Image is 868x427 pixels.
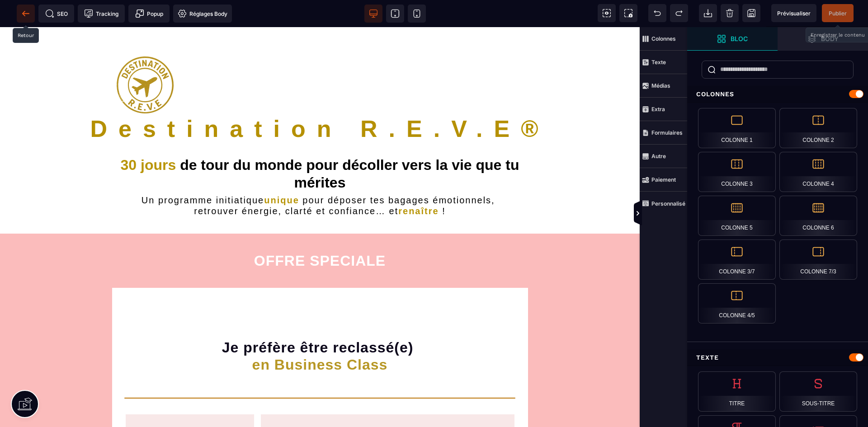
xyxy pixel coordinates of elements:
span: Voir tablette [386,5,404,23]
span: Afficher les vues [687,200,696,227]
div: Colonne 7/3 [779,239,857,280]
div: Colonne 4/5 [698,283,776,324]
span: Capture d'écran [619,4,637,22]
div: Colonne 6 [779,196,857,236]
span: Personnalisé [640,192,687,215]
div: Colonne 5 [698,196,776,236]
span: Retour [17,5,35,23]
span: Tracking [84,9,118,18]
div: Colonne 1 [698,108,776,148]
strong: Extra [651,106,665,113]
span: Nettoyage [721,4,739,22]
span: Voir mobile [408,5,426,23]
span: Autre [640,145,687,168]
div: Titre [698,371,776,412]
strong: Autre [651,153,666,160]
h2: Un programme initiatique pour déposer tes bagages émotionnels, retrouver énergie, clarté et confi... [112,168,528,189]
div: Colonnes [687,86,868,103]
span: Ouvrir les calques [778,27,868,51]
strong: Colonnes [651,35,676,42]
strong: Formulaires [651,129,683,136]
span: Prévisualiser [777,10,811,17]
span: Médias [640,74,687,98]
span: Colonnes [640,27,687,51]
span: Enregistrer le contenu [822,4,854,22]
strong: Médias [651,82,670,89]
span: Ouvrir les blocs [687,27,778,51]
span: Popup [135,9,163,18]
div: Texte [687,349,868,366]
span: Métadata SEO [38,5,74,23]
span: Formulaires [640,121,687,145]
img: 6bc32b15c6a1abf2dae384077174aadc_LOGOT15p.png [117,29,174,86]
strong: Texte [651,59,666,66]
span: Enregistrer [742,4,760,22]
span: Texte [640,51,687,74]
strong: Bloc [731,35,748,42]
span: Paiement [640,168,687,192]
strong: Paiement [651,176,676,183]
div: Colonne 2 [779,108,857,148]
span: Défaire [648,4,666,22]
span: Aperçu [771,4,816,22]
span: Extra [640,98,687,121]
strong: Personnalisé [651,200,685,207]
span: Voir bureau [364,5,382,23]
span: Rétablir [670,4,688,22]
div: Colonne 4 [779,152,857,192]
span: Créer une alerte modale [128,5,170,23]
span: Voir les composants [598,4,616,22]
span: Code de suivi [78,5,125,23]
span: SEO [45,9,68,18]
div: Sous-titre [779,371,857,412]
span: Importer [699,4,717,22]
h1: de tour du monde pour décoller vers la vie que tu mérites [112,129,528,168]
span: Publier [829,10,847,17]
span: Favicon [173,5,232,23]
span: Réglages Body [178,9,227,18]
div: Colonne 3/7 [698,239,776,280]
div: Colonne 3 [698,152,776,192]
